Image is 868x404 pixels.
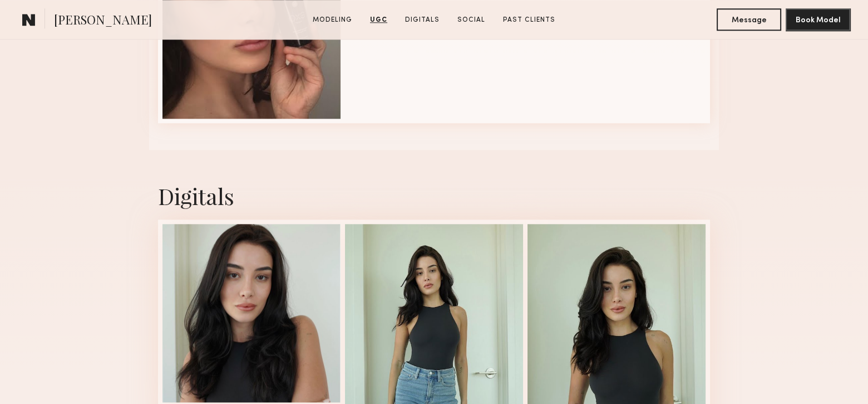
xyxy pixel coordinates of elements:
[158,181,710,211] div: Digitals
[401,15,444,25] a: Digitals
[453,15,490,25] a: Social
[54,11,152,31] span: [PERSON_NAME]
[786,8,850,31] button: Book Model
[786,14,850,24] a: Book Model
[308,15,357,25] a: Modeling
[366,15,392,25] a: UGC
[499,15,560,25] a: Past Clients
[717,8,781,31] button: Message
